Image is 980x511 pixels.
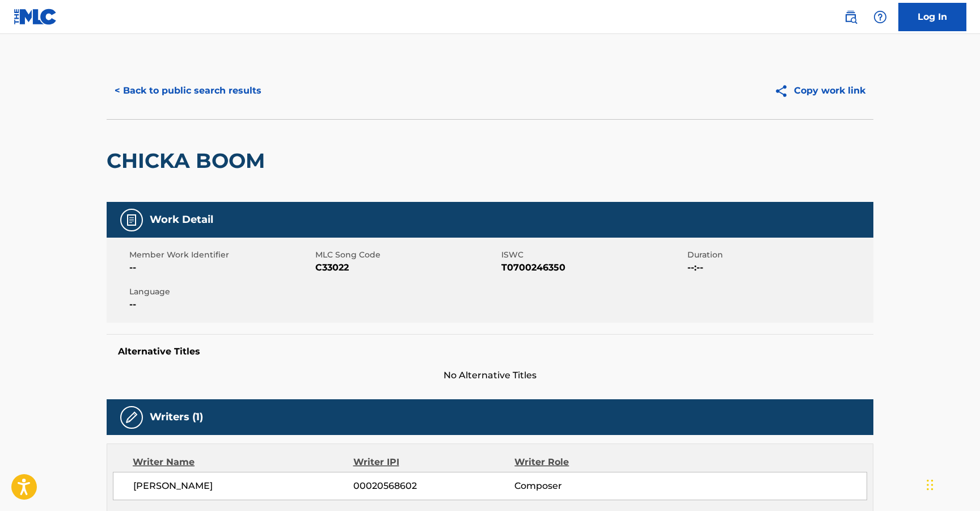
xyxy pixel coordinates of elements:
[687,261,871,274] span: --:--
[150,411,203,424] h5: Writers (1)
[315,249,499,261] span: MLC Song Code
[927,468,933,502] div: Drag
[353,479,514,493] span: 00020568602
[133,455,353,469] div: Writer Name
[766,77,873,105] button: Copy work link
[774,84,794,98] img: Copy work link
[514,479,661,493] span: Composer
[129,286,312,298] span: Language
[869,6,892,28] div: Help
[873,10,887,24] img: help
[107,77,269,105] button: < Back to public search results
[129,249,312,261] span: Member Work Identifier
[353,455,515,469] div: Writer IPI
[133,479,353,493] span: [PERSON_NAME]
[839,6,862,28] a: Public Search
[14,9,57,25] img: MLC Logo
[923,457,980,511] iframe: Chat Widget
[844,10,857,24] img: search
[687,249,871,261] span: Duration
[150,213,213,226] h5: Work Detail
[315,261,499,274] span: C33022
[501,249,685,261] span: ISWC
[118,346,862,357] h5: Alternative Titles
[501,261,685,274] span: T0700246350
[125,213,138,227] img: Work Detail
[898,3,966,31] a: Log In
[107,148,271,174] h2: CHICKA BOOM
[129,298,312,311] span: --
[129,261,312,274] span: --
[107,369,873,382] span: No Alternative Titles
[514,455,661,469] div: Writer Role
[125,411,138,424] img: Writers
